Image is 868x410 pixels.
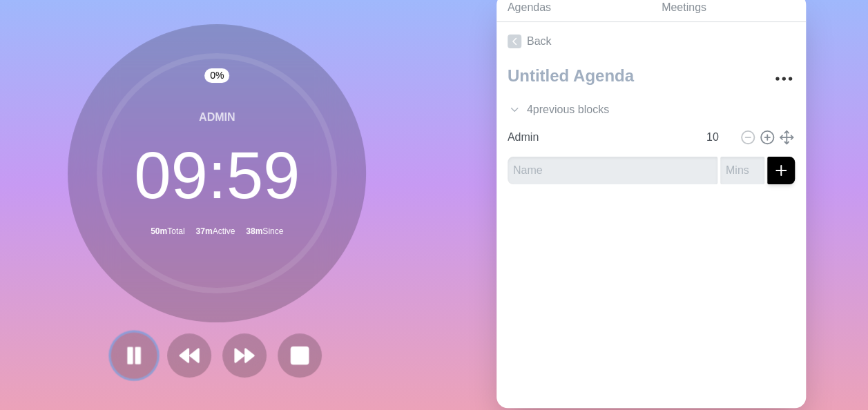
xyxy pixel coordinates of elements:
[502,124,698,151] input: Name
[508,157,717,184] input: Name
[720,157,764,184] input: Mins
[701,124,734,151] input: Mins
[770,65,798,92] button: More
[496,96,806,124] div: 4 previous block
[496,22,806,61] a: Back
[604,101,609,118] span: s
